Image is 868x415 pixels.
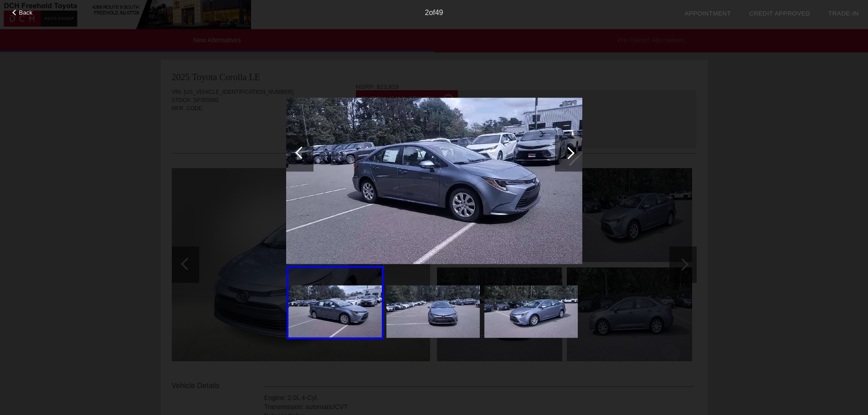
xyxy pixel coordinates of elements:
[684,10,731,17] a: Appointment
[749,10,810,17] a: Credit Approved
[286,97,582,264] img: 6329115106afade911ef2abb6096544fx.jpg
[425,9,429,16] span: 2
[19,9,33,16] span: Back
[828,10,859,17] a: Trade-In
[435,9,443,16] span: 49
[484,286,578,338] img: 0101e92481ea364813bcd169937ce010x.jpg
[386,286,480,338] img: 369031abf9a2e9059fbe54a4cea9c602x.jpg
